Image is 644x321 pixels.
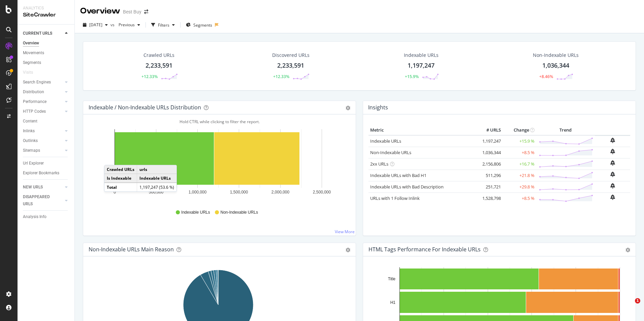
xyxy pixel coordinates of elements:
td: urls [137,165,177,174]
button: Previous [116,20,143,30]
a: Explorer Bookmarks [23,170,70,177]
a: View More [335,229,355,235]
div: SiteCrawler [23,11,69,19]
div: Url Explorer [23,160,44,167]
div: Overview [23,40,39,47]
td: +15.9 % [503,135,536,147]
button: [DATE] [80,20,110,30]
a: Content [23,118,70,125]
span: Non-Indexable URLs [220,210,258,215]
div: CURRENT URLS [23,30,52,37]
div: gear [346,106,350,110]
a: Analysis Info [23,213,70,220]
a: Movements [23,49,70,57]
a: Segments [23,59,70,66]
td: +8.5 % [503,192,536,204]
span: vs [110,22,116,28]
a: 2xx URLs [370,161,388,167]
a: Performance [23,98,63,105]
a: Url Explorer [23,160,70,167]
div: 2,233,591 [277,61,304,70]
div: Movements [23,49,44,57]
span: Previous [116,22,135,28]
td: +21.8 % [503,170,536,181]
h4: Insights [368,103,388,112]
span: 2025 Aug. 19th [89,22,102,28]
button: Filters [149,20,178,30]
td: 251,721 [476,181,503,192]
div: Indexable / Non-Indexable URLs Distribution [89,104,201,111]
div: bell-plus [610,160,615,166]
div: bell-plus [610,172,615,177]
div: HTTP Codes [23,108,46,115]
td: Indexable URLs [137,174,177,183]
td: Total [104,183,137,191]
div: Inlinks [23,128,35,135]
span: Indexable URLs [181,210,210,215]
span: 1 [635,298,640,304]
td: 2,156,806 [476,158,503,170]
span: Segments [193,22,212,28]
td: 1,197,247 [476,135,503,147]
div: gear [346,248,350,252]
div: bell-plus [610,183,615,188]
div: Best Buy [123,8,141,15]
th: Trend [536,125,595,135]
a: Non-Indexable URLs [370,149,411,155]
div: 2,233,591 [146,61,172,70]
td: Crawled URLs [104,165,137,174]
div: Filters [158,22,169,28]
a: Indexable URLs with Bad H1 [370,172,426,178]
a: Inlinks [23,128,63,135]
iframe: Intercom live chat [621,298,637,314]
td: +29.8 % [503,181,536,192]
div: 1,197,247 [408,61,434,70]
div: 1,036,344 [542,61,569,70]
div: Search Engines [23,79,51,86]
div: Sitemaps [23,147,40,154]
div: +12.33% [141,74,158,79]
text: 0 [114,190,116,194]
div: bell-plus [610,149,615,154]
div: gear [625,248,630,252]
div: DISAPPEARED URLS [23,193,57,208]
text: 1,500,000 [230,190,248,194]
text: Title [388,277,396,281]
div: arrow-right-arrow-left [144,9,148,14]
div: Distribution [23,88,44,96]
a: Indexable URLs with Bad Description [370,184,444,190]
td: 1,528,798 [476,192,503,204]
a: Overview [23,40,70,47]
div: Non-Indexable URLs [533,52,579,59]
div: +15.9% [405,74,419,79]
div: Performance [23,98,46,105]
div: Explorer Bookmarks [23,170,59,177]
div: Non-Indexable URLs Main Reason [89,246,174,253]
td: 1,036,344 [476,147,503,158]
text: 500,000 [149,190,164,194]
div: Overview [80,5,120,17]
text: H1 [390,300,396,305]
svg: A chart. [89,125,348,203]
td: 1,197,247 (53.6 %) [137,183,177,191]
div: Content [23,118,37,125]
div: Indexable URLs [404,52,439,59]
text: 2,000,000 [271,190,290,194]
div: +8.46% [539,74,553,79]
div: Discovered URLs [272,52,310,59]
th: Change [503,125,536,135]
text: 1,000,000 [189,190,207,194]
a: Distribution [23,88,63,96]
div: HTML Tags Performance for Indexable URLs [368,246,481,253]
div: Outlinks [23,137,38,144]
a: NEW URLS [23,184,63,191]
div: bell-plus [610,194,615,200]
td: +16.7 % [503,158,536,170]
div: +12.33% [273,74,289,79]
a: Sitemaps [23,147,63,154]
th: Metric [368,125,476,135]
div: bell-plus [610,138,615,143]
a: HTTP Codes [23,108,63,115]
a: Indexable URLs [370,138,401,144]
a: URLs with 1 Follow Inlink [370,195,420,201]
